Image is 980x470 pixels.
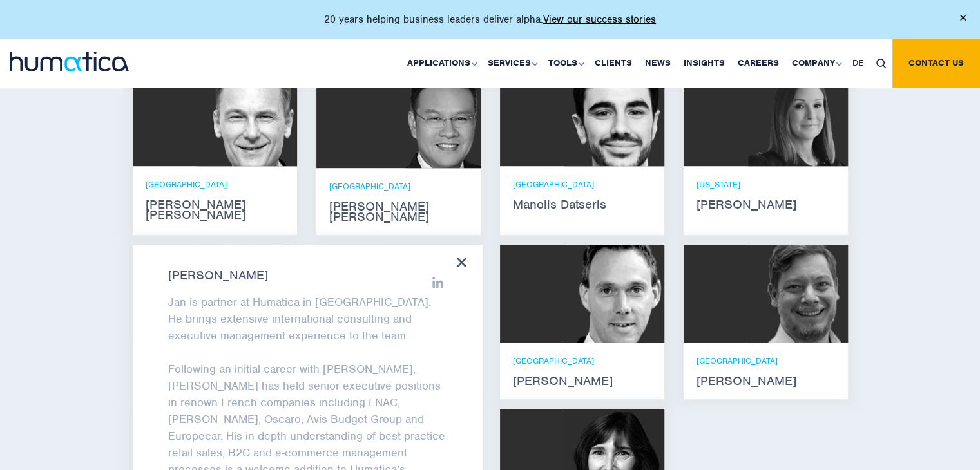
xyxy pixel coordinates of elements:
[697,355,835,366] p: [GEOGRAPHIC_DATA]
[543,13,656,26] a: View our success stories
[748,245,848,343] img: Claudio Limacher
[731,39,785,88] a: Careers
[892,39,980,88] a: Contact us
[677,39,731,88] a: Insights
[146,179,284,190] p: [GEOGRAPHIC_DATA]
[697,179,835,190] p: [US_STATE]
[146,200,284,220] strong: [PERSON_NAME] [PERSON_NAME]
[513,179,651,190] p: [GEOGRAPHIC_DATA]
[846,39,870,88] a: DE
[542,39,588,88] a: Tools
[564,68,664,166] img: Manolis Datseris
[639,39,677,88] a: News
[329,181,468,192] p: [GEOGRAPHIC_DATA]
[697,376,835,386] strong: [PERSON_NAME]
[564,245,664,343] img: Andreas Knobloch
[588,39,639,88] a: Clients
[401,39,481,88] a: Applications
[697,200,835,210] strong: [PERSON_NAME]
[876,59,886,68] img: search_icon
[324,13,656,26] p: 20 years helping business leaders deliver alpha.
[852,57,863,68] span: DE
[748,68,848,166] img: Melissa Mounce
[168,294,447,344] p: Jan is partner at Humatica in [GEOGRAPHIC_DATA]. He brings extensive international consulting and...
[197,68,297,166] img: Andros Payne
[168,270,447,281] strong: [PERSON_NAME]
[371,68,481,168] img: Jen Jee Chan
[513,376,651,386] strong: [PERSON_NAME]
[329,202,468,222] strong: [PERSON_NAME] [PERSON_NAME]
[513,355,651,366] p: [GEOGRAPHIC_DATA]
[481,39,542,88] a: Services
[513,200,651,210] strong: Manolis Datseris
[785,39,846,88] a: Company
[10,52,129,71] img: logo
